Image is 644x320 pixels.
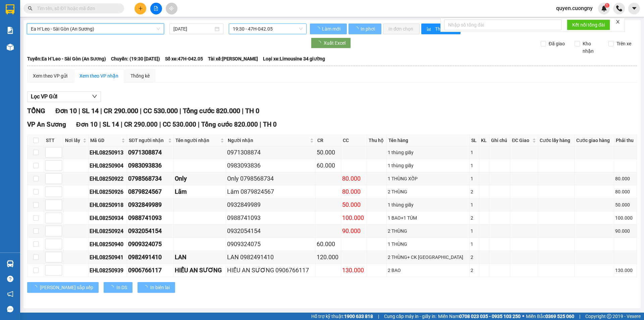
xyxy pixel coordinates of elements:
span: quyen.cuongny [551,4,598,12]
span: Tổng cước 820.000 [183,107,240,115]
div: 90.000 [615,227,636,235]
th: CR [316,135,341,146]
div: LAN [175,253,225,262]
button: file-add [150,3,162,14]
span: up [56,148,60,152]
div: 1 [471,175,478,182]
span: message [7,306,13,312]
td: EHL08250922 [89,172,127,185]
td: Lâm [174,185,226,198]
span: up [56,266,60,270]
img: phone-icon [616,5,622,11]
div: 2 THÙNG [388,188,468,195]
div: 50.000 [342,200,366,210]
span: SL 14 [82,107,99,115]
span: | [78,107,80,115]
td: EHL08250926 [89,185,127,198]
button: Kết nối tổng đài [567,19,610,30]
span: close [615,19,620,24]
span: 1 [606,3,608,8]
span: VP An Sương [27,121,66,128]
div: 0909324075 [227,239,314,249]
div: 1 thùng giấy [388,162,468,169]
span: Decrease Value [54,192,62,197]
button: [PERSON_NAME] sắp xếp [27,282,99,293]
button: In biên lai [138,282,175,293]
div: EHL08250913 [90,148,126,157]
span: Tài xế: [PERSON_NAME] [208,55,258,62]
span: Đơn 10 [76,121,98,128]
div: 50.000 [317,148,340,157]
div: 1 thùng giấy [388,149,468,156]
td: EHL08250904 [89,159,127,172]
span: Tổng cước 820.000 [201,121,258,128]
strong: 0708 023 035 - 0935 103 250 [459,314,521,319]
span: question-circle [7,276,13,282]
span: Hỗ trợ kỹ thuật: [311,313,373,320]
div: 90.000 [342,226,366,236]
td: 0798568734 [127,172,173,185]
span: | [159,121,161,128]
th: Tên hàng [387,135,470,146]
div: EHL08250926 [90,188,126,196]
th: Phải thu [614,135,637,146]
span: up [56,162,60,166]
th: STT [44,135,63,146]
span: Increase Value [54,239,62,244]
span: up [56,227,60,231]
span: Decrease Value [54,231,62,236]
span: Miền Bắc [526,313,574,320]
span: SL 14 [103,121,119,128]
div: 0932054154 [128,226,172,236]
input: Tìm tên, số ĐT hoặc mã đơn [37,5,116,12]
button: In DS [104,282,132,293]
input: 11/08/2025 [173,25,213,33]
div: Lâm [175,187,225,196]
span: Lọc VP Gửi [31,92,57,101]
td: 0932054154 [127,225,173,238]
th: Cước giao hàng [575,135,614,146]
span: Đơn 10 [55,107,77,115]
span: down [56,232,60,236]
span: Decrease Value [54,244,62,249]
strong: 1900 633 818 [344,314,373,319]
div: 1 [471,162,478,169]
span: Ea H`Leo - Sài Gòn (An Sương) [31,24,160,34]
th: Cước lấy hàng [538,135,574,146]
span: | [242,107,244,115]
th: Ghi chú [489,135,511,146]
span: | [140,107,142,115]
div: 2 THÙNG [388,227,468,235]
span: Mã GD [90,137,120,144]
td: EHL08250939 [89,264,127,277]
div: 2 [471,188,478,195]
span: plus [138,6,143,11]
span: In biên lai [150,284,170,291]
img: logo-vxr [6,4,14,14]
span: Decrease Value [54,270,62,275]
span: down [56,205,60,210]
button: aim [166,3,177,14]
div: EHL08250904 [90,162,126,170]
span: down [56,258,60,262]
div: 60.000 [317,161,340,170]
div: 0983093836 [128,161,172,170]
div: 80.000 [342,174,366,183]
img: solution-icon [7,27,14,34]
span: Loại xe: Limousine 34 giường [263,55,325,62]
td: 0971308874 [127,146,173,159]
span: 19:30 - 47H-042.05 [233,24,303,34]
span: loading [315,27,321,31]
div: 2 [471,214,478,222]
span: | [579,313,580,320]
span: TH 0 [263,121,277,128]
span: down [56,166,60,170]
span: ĐC Giao [512,137,531,144]
td: 0906766117 [127,264,173,277]
div: 1 BAO+1 TÚM [388,214,468,222]
button: Xuất Excel [311,38,351,48]
span: Increase Value [54,200,62,205]
span: | [378,313,379,320]
th: SL [470,135,479,146]
span: Xuất Excel [324,39,345,47]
